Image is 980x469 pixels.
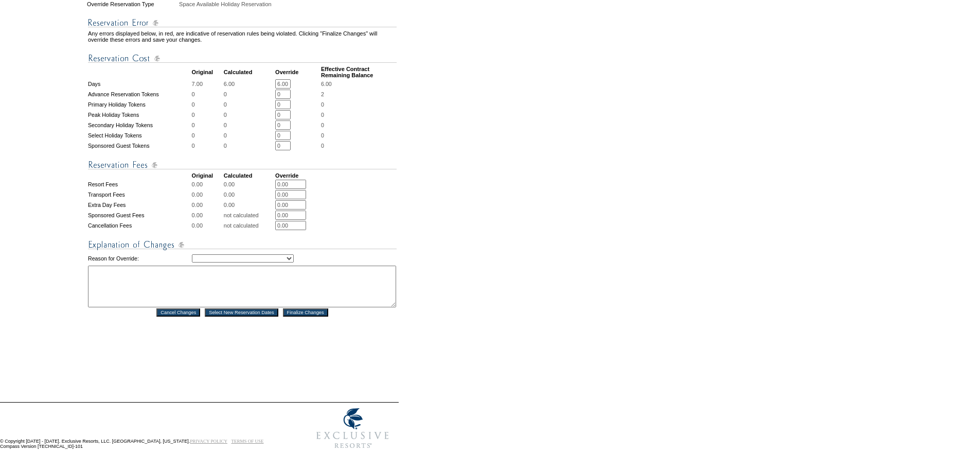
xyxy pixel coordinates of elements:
[88,79,191,89] td: Days
[88,120,191,130] td: Secondary Holiday Tokens
[192,100,223,109] td: 0
[321,132,324,138] span: 0
[88,16,397,29] img: Reservation Errors
[192,221,223,230] td: 0.00
[88,211,191,220] td: Sponsored Guest Fees
[88,100,191,109] td: Primary Holiday Tokens
[321,122,324,128] span: 0
[224,79,274,89] td: 6.00
[88,90,191,99] td: Advance Reservation Tokens
[192,79,223,89] td: 7.00
[321,143,324,149] span: 0
[275,172,320,179] td: Override
[231,439,264,444] a: TERMS OF USE
[87,1,178,7] div: Override Reservation Type
[192,211,223,220] td: 0.00
[88,180,191,189] td: Resort Fees
[190,439,227,444] a: PRIVACY POLICY
[88,190,191,199] td: Transport Fees
[224,110,274,119] td: 0
[205,308,278,317] input: Select New Reservation Dates
[224,90,274,99] td: 0
[321,91,324,97] span: 2
[192,66,223,78] td: Original
[321,81,332,87] span: 6.00
[156,308,200,317] input: Cancel Changes
[224,141,274,150] td: 0
[321,66,397,78] td: Effective Contract Remaining Balance
[88,131,191,140] td: Select Holiday Tokens
[192,120,223,130] td: 0
[224,221,274,230] td: not calculated
[88,30,397,43] td: Any errors displayed below, in red, are indicative of reservation rules being violated. Clicking ...
[88,238,397,251] img: Explanation of Changes
[88,221,191,230] td: Cancellation Fees
[88,200,191,210] td: Extra Day Fees
[192,180,223,189] td: 0.00
[224,66,274,78] td: Calculated
[321,101,324,108] span: 0
[192,172,223,179] td: Original
[224,100,274,109] td: 0
[224,211,274,220] td: not calculated
[321,112,324,118] span: 0
[88,159,397,171] img: Reservation Fees
[224,200,274,210] td: 0.00
[88,110,191,119] td: Peak Holiday Tokens
[192,141,223,150] td: 0
[192,190,223,199] td: 0.00
[224,172,274,179] td: Calculated
[224,190,274,199] td: 0.00
[192,200,223,210] td: 0.00
[179,1,398,7] div: Space Available Holiday Reservation
[224,131,274,140] td: 0
[224,180,274,189] td: 0.00
[88,52,397,65] img: Reservation Cost
[192,131,223,140] td: 0
[283,308,328,317] input: Finalize Changes
[88,252,191,265] td: Reason for Override:
[307,403,399,454] img: Exclusive Resorts
[88,141,191,150] td: Sponsored Guest Tokens
[192,110,223,119] td: 0
[192,90,223,99] td: 0
[275,66,320,78] td: Override
[224,120,274,130] td: 0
